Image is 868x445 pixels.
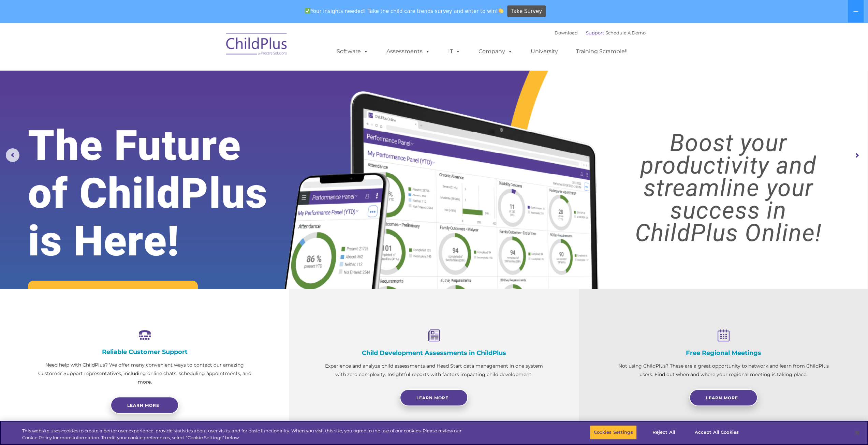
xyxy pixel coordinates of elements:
rs-layer: Boost your productivity and streamline your success in ChildPlus Online! [600,132,857,244]
span: Learn More [416,395,448,400]
p: Not using ChildPlus? These are a great opportunity to network and learn from ChildPlus users. Fin... [613,362,834,379]
p: Experience and analyze child assessments and Head Start data management in one system with zero c... [323,362,544,379]
a: Learn More [689,389,757,406]
img: 👏 [498,8,503,13]
img: ✅ [305,8,310,13]
font: | [555,30,646,35]
a: University [524,45,565,58]
h4: Child Development Assessments in ChildPlus [323,349,544,357]
button: Accept All Cookies [691,425,742,440]
a: Take Survey [507,5,546,17]
div: This website uses cookies to create a better user experience, provide statistics about user visit... [22,428,477,441]
a: Download [555,30,578,35]
a: Support [586,30,604,35]
a: Schedule A Demo [605,30,646,35]
span: Learn more [127,403,159,408]
a: Learn more [111,397,179,414]
a: Company [472,45,519,58]
button: Cookies Settings [590,425,636,440]
a: IT [441,45,467,58]
a: Assessments [380,45,437,58]
span: Last name [95,45,116,50]
button: Reject All [643,425,685,440]
a: Learn More [400,389,468,406]
span: Phone number [95,73,124,78]
a: Training Scramble!! [569,45,634,58]
a: Software [330,45,375,58]
span: Take Survey [511,5,542,17]
h4: Free Regional Meetings [613,349,834,357]
a: Request a Demo [28,281,198,318]
button: Close [850,425,865,440]
p: Need help with ChildPlus? We offer many convenient ways to contact our amazing Customer Support r... [34,361,255,386]
rs-layer: The Future of ChildPlus is Here! [28,122,305,265]
span: Learn More [706,395,738,400]
img: ChildPlus by Procare Solutions [223,28,291,62]
span: Your insights needed! Take the child care trends survey and enter to win! [302,4,506,18]
h4: Reliable Customer Support [34,348,255,356]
